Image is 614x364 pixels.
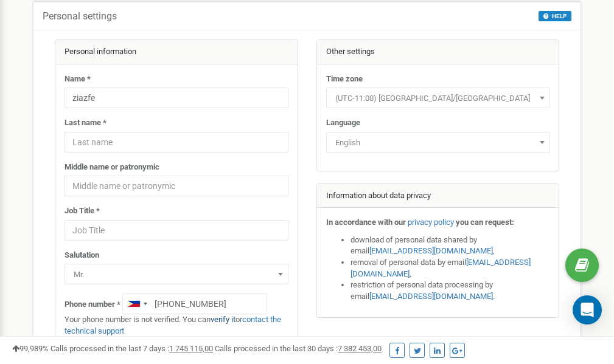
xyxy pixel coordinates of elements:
[317,40,559,64] div: Other settings
[65,250,99,261] label: Salutation
[65,88,288,108] input: Name
[51,344,213,353] span: Calls processed in the last 7 days :
[69,266,284,283] span: Mr.
[326,74,363,85] label: Time zone
[65,314,288,337] p: Your phone number is not verified. You can or
[351,257,550,280] li: removal of personal data by email ,
[330,90,546,107] span: (UTC-11:00) Pacific/Midway
[369,246,493,255] a: [EMAIL_ADDRESS][DOMAIN_NAME]
[65,315,281,335] a: contact the technical support
[317,184,559,208] div: Information about data privacy
[573,295,602,325] div: Open Intercom Messenger
[326,88,550,108] span: (UTC-11:00) Pacific/Midway
[330,134,546,151] span: English
[338,344,382,353] u: 7 382 453,00
[122,294,267,314] input: +1-800-555-55-55
[351,235,550,257] li: download of personal data shared by email ,
[12,344,49,353] span: 99,989%
[326,218,406,227] strong: In accordance with our
[65,74,91,85] label: Name *
[215,344,382,353] span: Calls processed in the last 30 days :
[539,11,571,21] button: HELP
[65,264,288,284] span: Mr.
[123,294,151,314] div: Telephone country code
[169,344,213,353] u: 1 745 115,00
[369,292,493,301] a: [EMAIL_ADDRESS][DOMAIN_NAME]
[326,132,550,153] span: English
[43,11,117,22] h5: Personal settings
[65,117,106,129] label: Last name *
[351,280,550,302] li: restriction of personal data processing by email .
[65,132,288,153] input: Last name
[456,218,514,227] strong: you can request:
[211,315,235,324] a: verify it
[408,218,454,227] a: privacy policy
[65,220,288,241] input: Job Title
[65,299,120,311] label: Phone number *
[326,117,360,129] label: Language
[55,40,298,64] div: Personal information
[65,162,159,173] label: Middle name or patronymic
[65,205,100,217] label: Job Title *
[351,258,531,278] a: [EMAIL_ADDRESS][DOMAIN_NAME]
[65,176,288,196] input: Middle name or patronymic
